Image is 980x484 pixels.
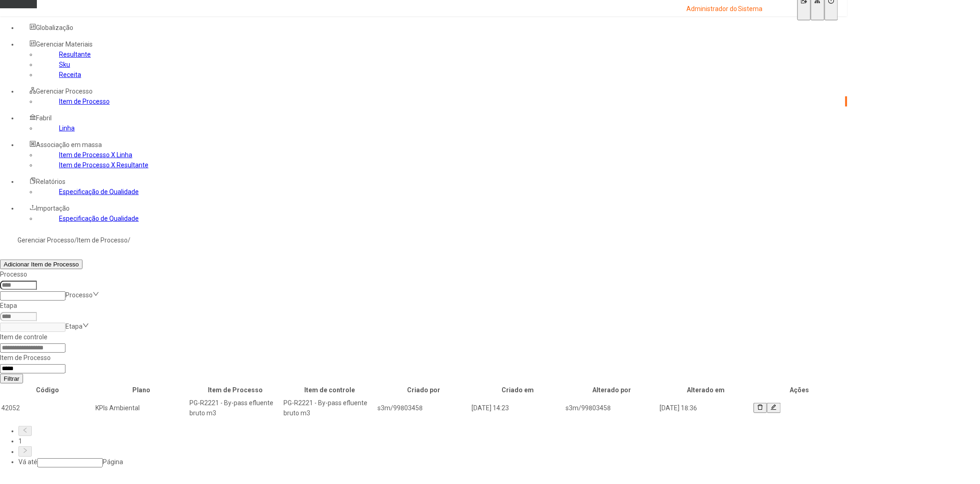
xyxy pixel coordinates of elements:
[59,215,139,222] a: Especificação de Qualidade
[59,161,148,169] a: Item de Processo X Resultante
[59,188,139,195] a: Especificação de Qualidade
[36,141,102,148] span: Associação em massa
[471,384,564,395] th: Criado em
[36,41,93,48] span: Gerenciar Materiais
[18,236,74,244] a: Gerenciar Processo
[18,437,22,445] a: 1
[377,397,470,419] td: s3m/99803458
[36,205,70,212] span: Importação
[283,384,376,395] th: Item de controle
[565,384,658,395] th: Alterado por
[189,384,282,395] th: Item de Processo
[1,384,94,395] th: Código
[59,51,91,58] a: Resultante
[36,114,52,122] span: Fabril
[128,236,130,244] nz-breadcrumb-separator: /
[18,436,847,446] li: 1
[18,446,847,456] li: Próxima página
[1,397,94,419] td: 42052
[377,384,470,395] th: Criado por
[189,397,282,419] td: PG-R2221 - By-pass efluente bruto m3
[283,397,376,419] td: PG-R2221 - By-pass efluente bruto m3
[36,178,65,185] span: Relatórios
[686,5,788,14] p: Administrador do Sistema
[471,397,564,419] td: [DATE] 14:23
[59,98,110,105] a: Item de Processo
[65,291,93,299] nz-select-placeholder: Processo
[36,88,93,95] span: Gerenciar Processo
[77,236,128,244] a: Item de Processo
[59,61,70,68] a: Sku
[95,384,188,395] th: Plano
[4,261,79,268] span: Adicionar Item de Processo
[659,397,752,419] td: [DATE] 18:36
[753,384,846,395] th: Ações
[18,426,847,436] li: Página anterior
[36,24,73,31] span: Globalização
[565,397,658,419] td: s3m/99803458
[59,151,132,159] a: Item de Processo X Linha
[4,375,19,382] span: Filtrar
[18,457,847,467] div: Vá até Página
[59,71,81,78] a: Receita
[59,124,75,132] a: Linha
[65,323,83,330] nz-select-placeholder: Etapa
[74,236,77,244] nz-breadcrumb-separator: /
[95,397,188,419] td: KPIs Ambiental
[659,384,752,395] th: Alterado em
